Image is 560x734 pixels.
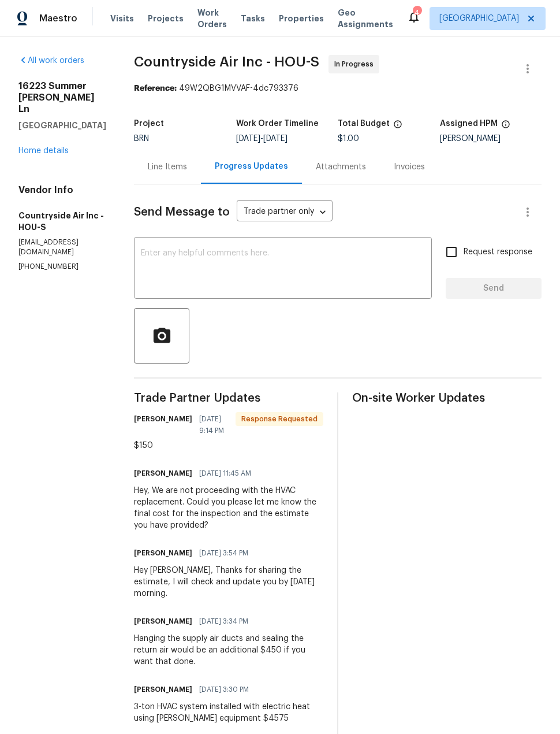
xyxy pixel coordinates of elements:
[18,262,106,272] p: [PHONE_NUMBER]
[352,392,542,404] span: On-site Worker Updates
[148,13,184,24] span: Projects
[199,684,249,695] span: [DATE] 3:30 PM
[134,392,323,404] span: Trade Partner Updates
[334,58,378,70] span: In Progress
[199,413,229,436] span: [DATE] 9:14 PM
[199,616,248,627] span: [DATE] 3:34 PM
[338,120,390,128] h5: Total Budget
[134,485,323,531] div: Hey, We are not proceeding with the HVAC replacement. Could you please let me know the final cost...
[134,633,323,668] div: Hanging the supply air ducts and sealing the return air would be an additional $450 if you want t...
[18,184,106,196] h4: Vendor Info
[134,468,192,479] h6: [PERSON_NAME]
[279,13,324,24] span: Properties
[413,7,421,18] div: 4
[237,413,322,425] span: Response Requested
[134,547,192,559] h6: [PERSON_NAME]
[134,565,323,599] div: Hey [PERSON_NAME], Thanks for sharing the estimate, I will check and update you by [DATE] morning.
[134,616,192,627] h6: [PERSON_NAME]
[199,547,248,559] span: [DATE] 3:54 PM
[440,120,498,128] h5: Assigned HPM
[393,120,402,135] span: The total cost of line items that have been proposed by Opendoor. This sum includes line items th...
[18,120,106,131] h5: [GEOGRAPHIC_DATA]
[439,13,519,24] span: [GEOGRAPHIC_DATA]
[134,206,230,218] span: Send Message to
[134,135,149,143] span: BRN
[18,147,69,155] a: Home details
[134,413,192,425] h6: [PERSON_NAME]
[148,161,187,173] div: Line Items
[110,13,134,24] span: Visits
[501,120,510,135] span: The hpm assigned to this work order.
[236,135,288,143] span: -
[394,161,425,173] div: Invoices
[241,14,265,23] span: Tasks
[197,7,227,30] span: Work Orders
[18,238,106,257] p: [EMAIL_ADDRESS][DOMAIN_NAME]
[39,13,77,24] span: Maestro
[316,161,366,173] div: Attachments
[338,7,393,30] span: Geo Assignments
[134,55,319,69] span: Countryside Air Inc - HOU-S
[134,684,192,695] h6: [PERSON_NAME]
[18,57,84,65] a: All work orders
[134,701,323,724] div: 3-ton HVAC system installed with electric heat using [PERSON_NAME] equipment $4575
[134,440,323,451] div: $150
[236,135,260,143] span: [DATE]
[134,120,164,128] h5: Project
[199,468,251,479] span: [DATE] 11:45 AM
[236,120,319,128] h5: Work Order Timeline
[134,83,542,94] div: 49W2QBG1MVVAF-4dc793376
[440,135,542,143] div: [PERSON_NAME]
[464,246,532,258] span: Request response
[18,210,106,233] h5: Countryside Air Inc - HOU-S
[18,80,106,115] h2: 16223 Summer [PERSON_NAME] Ln
[338,135,359,143] span: $1.00
[237,203,333,222] div: Trade partner only
[215,161,288,172] div: Progress Updates
[134,84,177,92] b: Reference:
[263,135,288,143] span: [DATE]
